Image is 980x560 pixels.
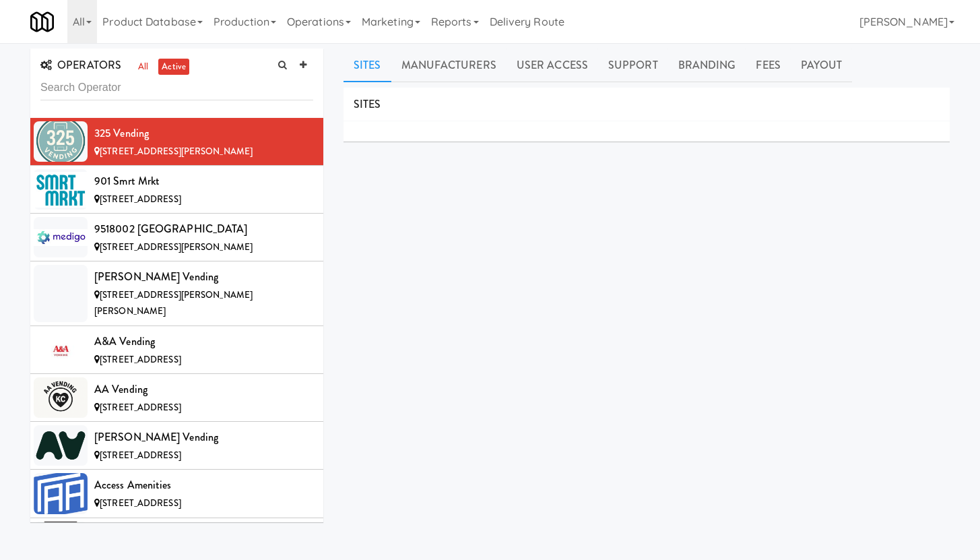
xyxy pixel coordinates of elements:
[94,332,313,352] div: A&A Vending
[94,123,313,144] div: 325 Vending
[598,49,668,82] a: Support
[30,470,323,518] li: Access Amenities[STREET_ADDRESS]
[100,193,181,206] span: [STREET_ADDRESS]
[30,214,323,261] li: 9518002 [GEOGRAPHIC_DATA][STREET_ADDRESS][PERSON_NAME]
[94,475,313,495] div: Access Amenities
[30,261,323,326] li: [PERSON_NAME] Vending[STREET_ADDRESS][PERSON_NAME][PERSON_NAME]
[30,118,323,166] li: 325 Vending[STREET_ADDRESS][PERSON_NAME]
[30,374,323,422] li: AA Vending[STREET_ADDRESS]
[507,49,598,82] a: User Access
[100,497,181,509] span: [STREET_ADDRESS]
[40,75,313,100] input: Search Operator
[94,171,313,191] div: 901 Smrt Mrkt
[40,57,121,73] span: OPERATORS
[391,49,507,82] a: Manufacturers
[94,267,313,287] div: [PERSON_NAME] Vending
[30,10,54,34] img: Micromart
[344,49,391,82] a: Sites
[30,166,323,214] li: 901 Smrt Mrkt[STREET_ADDRESS]
[30,422,323,470] li: [PERSON_NAME] Vending[STREET_ADDRESS]
[100,401,181,414] span: [STREET_ADDRESS]
[100,353,181,366] span: [STREET_ADDRESS]
[135,59,152,75] a: all
[791,49,853,82] a: Payout
[94,219,313,239] div: 9518002 [GEOGRAPHIC_DATA]
[30,326,323,374] li: A&A Vending[STREET_ADDRESS]
[746,49,790,82] a: Fees
[94,288,253,318] span: [STREET_ADDRESS][PERSON_NAME][PERSON_NAME]
[668,49,746,82] a: Branding
[94,379,313,400] div: AA Vending
[94,427,313,447] div: [PERSON_NAME] Vending
[158,59,189,75] a: active
[354,96,381,112] span: SITES
[100,449,181,462] span: [STREET_ADDRESS]
[100,145,253,158] span: [STREET_ADDRESS][PERSON_NAME]
[100,241,253,253] span: [STREET_ADDRESS][PERSON_NAME]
